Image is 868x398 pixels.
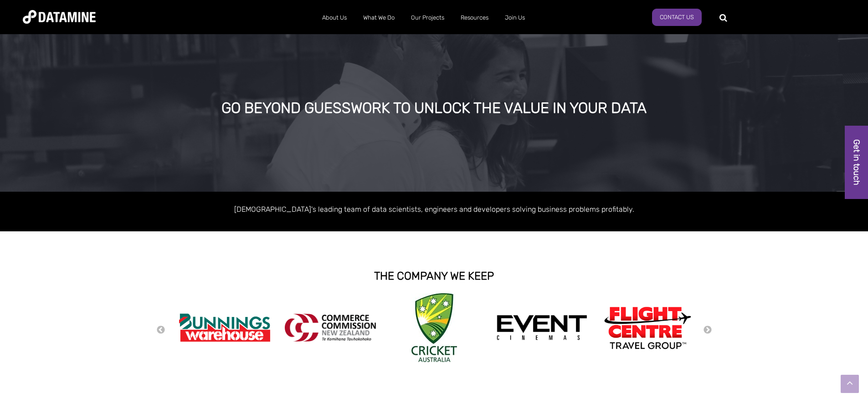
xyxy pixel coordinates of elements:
[403,6,452,30] a: Our Projects
[175,203,694,215] p: [DEMOGRAPHIC_DATA]'s leading team of data scientists, engineers and developers solving business p...
[496,315,587,341] img: event cinemas
[602,304,693,351] img: Flight Centre
[355,6,403,30] a: What We Do
[411,293,457,362] img: Cricket Australia
[314,6,355,30] a: About Us
[845,126,868,199] a: Get in touch
[374,270,494,282] strong: THE COMPANY WE KEEP
[652,9,702,26] a: Contact Us
[156,325,165,335] button: Previous
[98,100,770,117] div: GO BEYOND GUESSWORK TO UNLOCK THE VALUE IN YOUR DATA
[23,10,96,24] img: Datamine
[285,314,376,342] img: commercecommission
[452,6,497,30] a: Resources
[497,6,533,30] a: Join Us
[179,311,270,345] img: Bunnings Warehouse
[703,325,712,335] button: Next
